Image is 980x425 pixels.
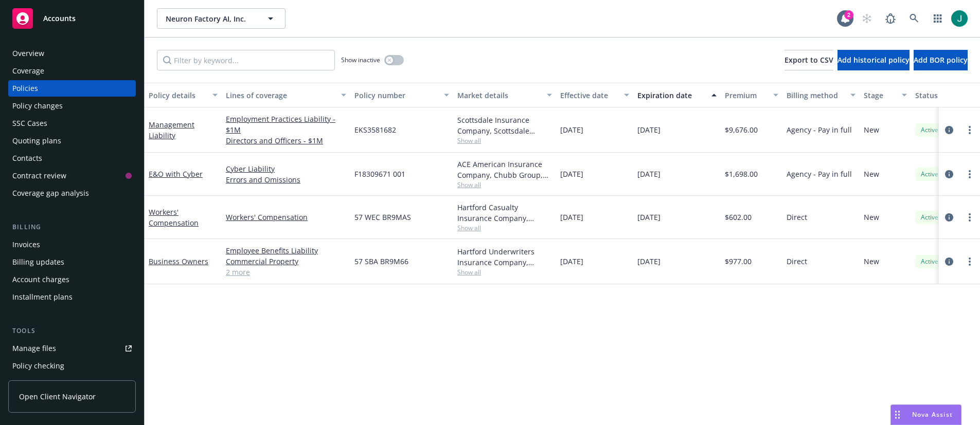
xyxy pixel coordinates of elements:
a: Workers' Compensation [226,212,346,223]
span: [DATE] [560,256,583,267]
a: Search [904,8,924,29]
span: [DATE] [560,169,583,179]
div: Invoices [12,236,40,253]
a: Employment Practices Liability - $1M [226,114,346,135]
div: Policy number [354,90,438,101]
div: Policies [12,80,38,97]
button: Market details [453,83,556,107]
a: Coverage [8,63,136,79]
a: Cyber Liability [226,163,346,174]
span: [DATE] [560,124,583,135]
img: photo [951,10,968,27]
a: Manage files [8,340,136,357]
div: Manage files [12,340,56,357]
button: Add BOR policy [914,50,968,70]
button: Premium [721,83,782,107]
span: Show all [457,180,552,189]
button: Billing method [782,83,860,107]
span: $602.00 [725,212,752,223]
span: Show all [457,136,552,145]
div: Expiration date [637,90,705,101]
span: New [864,124,879,135]
a: Coverage gap analysis [8,185,136,201]
span: Agency - Pay in full [787,124,852,135]
span: [DATE] [637,169,661,179]
a: Employee Benefits Liability [226,245,346,256]
button: Export to CSV [785,50,833,70]
span: Add BOR policy [914,55,968,65]
span: Export to CSV [785,55,833,65]
a: Start snowing [857,8,877,29]
a: Commercial Property [226,256,346,267]
span: $1,698.00 [725,169,758,179]
span: Show all [457,268,552,276]
a: Errors and Omissions [226,174,346,185]
div: Effective date [560,90,618,101]
button: Lines of coverage [222,83,350,107]
div: ACE American Insurance Company, Chubb Group, RT Specialty Insurance Services, LLC (RSG Specialty,... [457,159,552,180]
span: F18309671 001 [354,169,405,179]
span: Direct [787,256,807,267]
div: Billing [8,222,136,232]
div: Drag to move [891,405,904,424]
a: circleInformation [943,168,955,180]
span: Active [919,170,940,179]
a: Workers' Compensation [149,207,199,228]
div: Account charges [12,271,69,288]
a: circleInformation [943,255,955,268]
span: Show inactive [341,56,380,64]
div: Billing updates [12,254,64,270]
a: Installment plans [8,289,136,305]
div: Policy details [149,90,206,101]
a: Policy checking [8,358,136,374]
a: Switch app [928,8,948,29]
div: Policy checking [12,358,64,374]
span: Active [919,125,940,135]
a: Business Owners [149,256,208,266]
a: more [964,124,976,136]
span: Nova Assist [912,410,953,419]
a: Quoting plans [8,133,136,149]
span: [DATE] [637,256,661,267]
span: Active [919,213,940,222]
span: New [864,212,879,223]
div: Lines of coverage [226,90,335,101]
div: Stage [864,90,896,101]
span: Neuron Factory AI, Inc. [166,13,255,24]
a: more [964,168,976,180]
span: EKS3581682 [354,124,396,135]
div: Coverage gap analysis [12,185,89,201]
a: Accounts [8,4,136,33]
a: Contract review [8,168,136,184]
span: Active [919,257,940,266]
div: Scottsdale Insurance Company, Scottsdale Insurance Company (Nationwide), E-Risk Services, RT Spec... [457,115,552,136]
a: Billing updates [8,254,136,270]
button: Effective date [556,83,633,107]
span: Open Client Navigator [19,391,96,402]
a: Contacts [8,150,136,167]
a: circleInformation [943,124,955,136]
a: SSC Cases [8,115,136,132]
span: New [864,169,879,179]
button: Policy details [145,83,222,107]
div: Installment plans [12,289,73,305]
span: Accounts [43,14,76,23]
input: Filter by keyword... [157,50,335,70]
div: Overview [12,45,44,62]
button: Nova Assist [890,404,961,425]
a: more [964,255,976,268]
div: Contract review [12,168,66,184]
div: Premium [725,90,767,101]
div: Hartford Underwriters Insurance Company, Hartford Insurance Group [457,246,552,268]
div: SSC Cases [12,115,47,132]
a: Management Liability [149,120,194,140]
span: $977.00 [725,256,752,267]
a: Overview [8,45,136,62]
span: $9,676.00 [725,124,758,135]
div: Market details [457,90,541,101]
a: Directors and Officers - $1M [226,135,346,146]
span: Add historical policy [838,55,910,65]
div: Coverage [12,63,44,79]
span: [DATE] [560,212,583,223]
span: [DATE] [637,212,661,223]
